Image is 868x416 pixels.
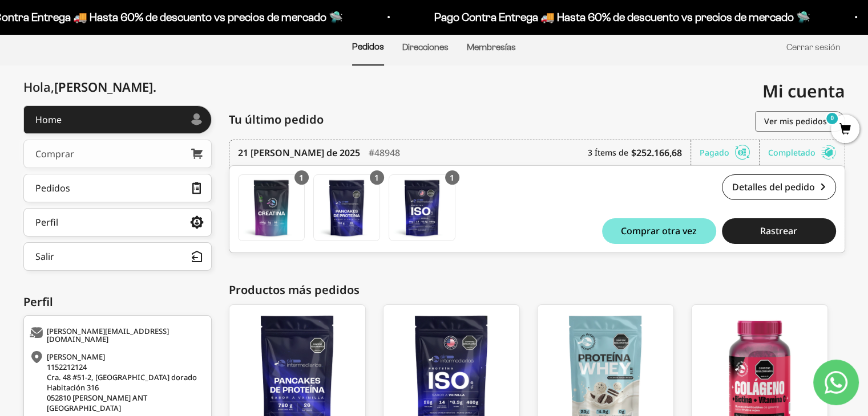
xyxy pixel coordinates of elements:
span: Mi cuenta [762,79,845,103]
div: Perfil [23,293,212,311]
img: Translation missing: es.Proteína Aislada ISO - Vainilla - Vanilla / 2 libras (910g) [389,175,455,240]
div: Pedidos [35,183,70,193]
a: Pancakes de Proteína - 770g [313,174,380,241]
button: Salir [23,242,212,271]
span: [PERSON_NAME] [54,78,156,95]
span: Comprar otra vez [621,226,697,235]
div: 1 [370,170,384,185]
div: Pagado [700,140,760,165]
img: Translation missing: es.Pancakes de Proteína - 770g [314,175,380,240]
div: Salir [35,252,54,261]
a: 0 [831,124,859,136]
a: Proteína Aislada ISO - Vainilla - Vanilla / 2 libras (910g) [389,174,455,241]
span: Rastrear [760,226,797,235]
a: Pedidos [352,42,384,51]
div: #48948 [369,140,400,165]
img: Translation missing: es.Creatina Monohidrato [239,175,304,240]
a: Pedidos [23,174,212,202]
div: 3 Ítems de [588,140,691,165]
b: $252.166,68 [631,146,682,160]
a: Creatina Monohidrato [238,174,305,241]
div: [PERSON_NAME] 1152212124 Cra. 48 #51-2, [GEOGRAPHIC_DATA] dorado Habitación 316 052810 [PERSON_NA... [30,352,203,413]
div: 1 [445,170,459,185]
a: Comprar [23,140,212,168]
mark: 0 [825,112,839,125]
a: Detalles del pedido [722,174,836,200]
div: Completado [768,140,836,165]
div: [PERSON_NAME][EMAIL_ADDRESS][DOMAIN_NAME] [30,327,203,343]
a: Ver mis pedidos [755,111,845,132]
a: Membresías [467,42,516,52]
span: Tu último pedido [229,111,324,128]
a: Direcciones [402,42,449,52]
button: Rastrear [722,218,836,244]
span: . [153,78,156,95]
div: 1 [294,170,309,185]
p: Pago Contra Entrega 🚚 Hasta 60% de descuento vs precios de mercado 🛸 [378,8,754,26]
div: Hola, [23,80,156,94]
a: Cerrar sesión [786,42,841,52]
a: Home [23,105,212,134]
button: Comprar otra vez [602,218,716,244]
div: Perfil [35,218,58,227]
time: 21 [PERSON_NAME] de 2025 [238,146,360,160]
a: Perfil [23,208,212,236]
div: Home [35,115,62,124]
div: Productos más pedidos [229,282,845,299]
div: Comprar [35,149,74,158]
